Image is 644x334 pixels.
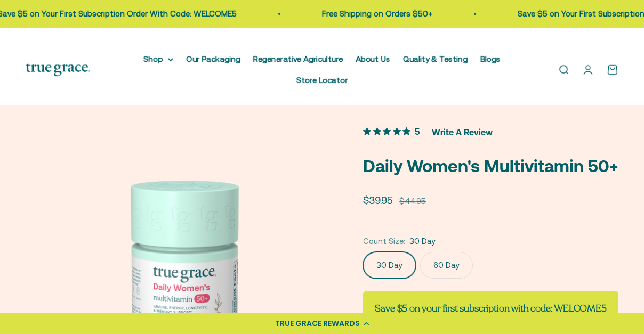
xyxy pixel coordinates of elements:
[275,318,360,329] div: TRUE GRACE REWARDS
[253,54,343,63] a: Regenerative Agriculture
[321,9,432,18] a: Free Shipping on Orders $50+
[356,54,390,63] a: About Us
[143,53,173,66] summary: Shop
[375,302,606,315] strong: Save $5 on your first subscription with code: WELCOME5
[296,76,348,85] a: Store Locator
[480,54,501,63] a: Blogs
[403,54,468,63] a: Quality & Testing
[409,235,436,248] span: 30 Day
[363,235,405,248] legend: Count Size:
[415,125,420,136] span: 5
[432,124,493,140] span: Write A Review
[399,195,426,208] compare-at-price: $44.95
[186,54,240,63] a: Our Packaging
[363,192,393,208] sale-price: $39.95
[363,124,493,140] button: 5 out 5 stars rating in total 8 reviews. Jump to reviews.
[363,152,618,180] p: Daily Women's Multivitamin 50+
